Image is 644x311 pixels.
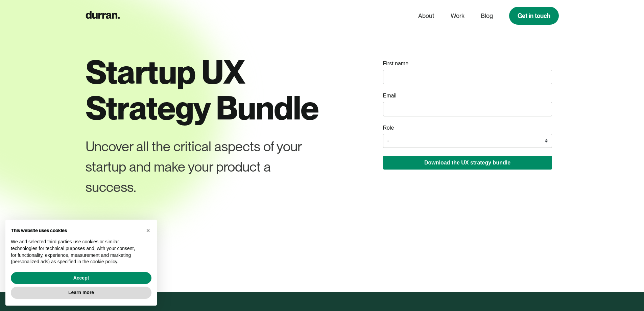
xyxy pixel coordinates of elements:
button: Download the UX strategy bundle [383,156,552,170]
a: About [418,9,434,22]
label: Email [383,92,397,99]
a: Get in touch [509,7,559,25]
button: Accept [11,272,151,284]
a: Work [451,9,464,22]
span: × [146,227,150,234]
label: First name [383,60,409,67]
h1: Startup UX Strategy Bundle [86,54,336,126]
button: Learn more [11,287,151,299]
button: Close this notice [143,225,153,236]
h2: This website uses cookies [11,228,141,234]
label: Role [383,124,394,132]
select: role [383,134,552,148]
input: email [383,102,552,116]
p: We and selected third parties use cookies or similar technologies for technical purposes and, wit... [11,239,141,265]
input: name [383,70,552,84]
div: Uncover all the critical aspects of your startup and make your product a success. [86,136,311,197]
a: home [86,9,120,22]
a: Blog [481,9,493,22]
